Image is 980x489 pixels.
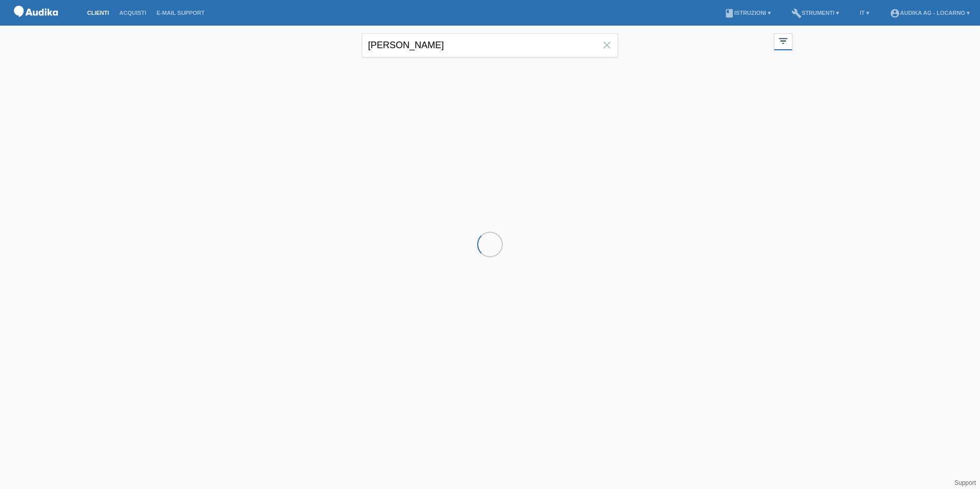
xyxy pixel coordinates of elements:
[719,10,776,16] a: bookIstruzioni ▾
[10,20,62,28] a: POS — MF Group
[114,10,152,16] a: Acquisti
[791,8,802,18] i: build
[778,35,789,47] i: filter_list
[724,8,734,18] i: book
[854,10,874,16] a: IT ▾
[954,479,976,486] a: Support
[151,10,210,16] a: E-mail Support
[885,10,975,16] a: account_circleAudika AG - Locarno ▾
[362,33,618,57] input: Ricerca...
[82,10,114,16] a: Clienti
[786,10,844,16] a: buildStrumenti ▾
[890,8,900,18] i: account_circle
[601,39,613,51] i: close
